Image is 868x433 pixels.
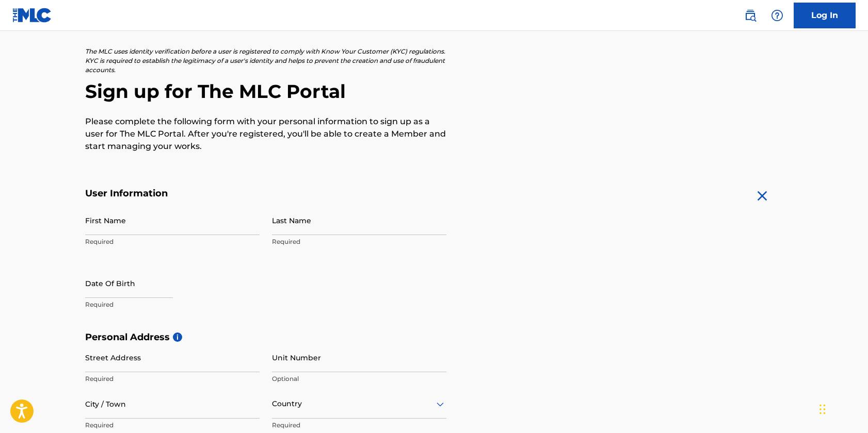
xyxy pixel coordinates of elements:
a: Public Search [740,5,761,26]
img: search [744,9,757,22]
p: Optional [272,374,446,384]
iframe: Chat Widget [816,384,868,433]
p: Required [272,237,446,246]
span: i [173,332,182,342]
h5: Personal Address [85,331,783,343]
p: Required [272,421,446,430]
img: MLC Logo [12,8,52,23]
p: Required [85,237,260,246]
p: Required [85,374,260,384]
p: Please complete the following form with your personal information to sign up as a user for The ML... [85,115,446,153]
h5: User Information [85,188,446,199]
p: Required [85,421,260,430]
img: help [771,9,783,22]
div: Help [767,5,787,26]
img: close [754,188,770,204]
p: The MLC uses identity verification before a user is registered to comply with Know Your Customer ... [85,47,446,75]
a: Log In [794,3,856,28]
h2: Sign up for The MLC Portal [85,80,783,103]
p: Required [85,300,260,309]
div: Drag [819,394,826,425]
